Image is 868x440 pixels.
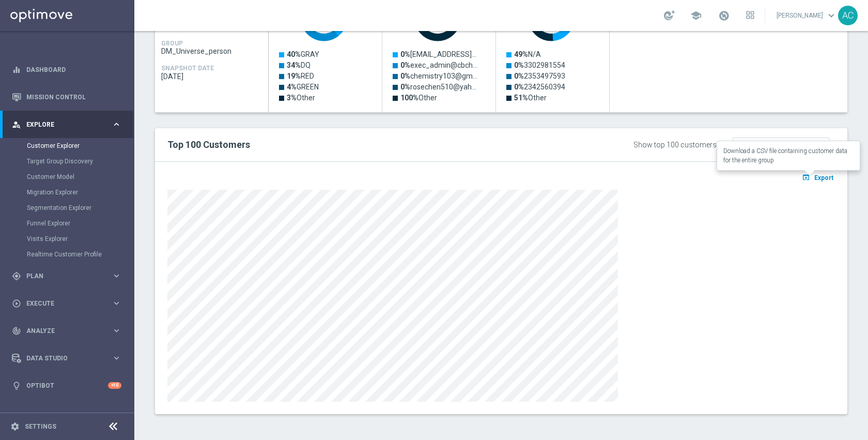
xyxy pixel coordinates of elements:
[400,72,410,80] tspan: 0%
[11,120,122,129] button: person_search Explore keyboard_arrow_right
[26,328,112,334] span: Analyze
[514,72,524,80] tspan: 0%
[514,61,565,69] text: 3302981554
[287,83,297,91] tspan: 4%
[514,50,528,58] tspan: 49%
[161,65,214,72] h4: SNAPSHOT DATE
[27,247,133,262] div: Realtime Customer Profile
[11,93,122,101] button: Mission Control
[400,83,410,91] tspan: 0%
[11,354,122,362] button: Data Studio keyboard_arrow_right
[287,94,297,102] tspan: 3%
[12,65,21,74] i: equalizer
[25,423,56,430] a: Settings
[12,83,121,111] div: Mission Control
[287,50,301,58] tspan: 40%
[287,83,319,91] text: GREEN
[12,56,121,83] div: Dashboard
[27,200,133,216] div: Segmentation Explorer
[27,157,107,165] a: Target Group Discovery
[26,56,121,83] a: Dashboard
[12,372,121,399] div: Optibot
[27,185,133,200] div: Migration Explorer
[514,94,528,102] tspan: 51%
[26,83,121,111] a: Mission Control
[514,61,524,69] tspan: 0%
[11,66,122,74] button: equalizer Dashboard
[27,142,107,150] a: Customer Explorer
[27,250,107,259] a: Realtime Customer Profile
[514,94,547,102] text: Other
[27,138,133,154] div: Customer Explorer
[400,94,419,102] tspan: 100%
[400,72,477,80] text: chemistry103@gm…
[26,300,112,307] span: Execute
[287,72,314,80] text: RED
[26,355,112,361] span: Data Studio
[400,50,410,58] tspan: 0%
[27,154,133,169] div: Target Group Discovery
[26,372,108,399] a: Optibot
[112,353,121,363] i: keyboard_arrow_right
[400,61,410,69] tspan: 0%
[108,382,121,389] div: +10
[287,94,315,102] text: Other
[11,382,122,390] button: lightbulb Optibot +10
[690,10,702,21] span: school
[112,298,121,308] i: keyboard_arrow_right
[514,83,524,91] tspan: 0%
[514,83,565,91] text: 2342560394
[27,235,107,243] a: Visits Explorer
[287,61,301,69] tspan: 34%
[11,272,122,280] button: gps_fixed Plan keyboard_arrow_right
[12,299,112,308] div: Execute
[12,326,21,336] i: track_changes
[287,50,319,58] text: GRAY
[27,173,107,181] a: Customer Model
[12,299,21,308] i: play_circle_outline
[400,83,476,91] text: rosechen510@yah…
[112,119,121,129] i: keyboard_arrow_right
[400,94,437,102] text: Other
[838,6,858,25] div: AC
[800,171,835,184] button: open_in_browser Export
[167,139,550,151] h2: Top 100 Customers
[26,273,112,279] span: Plan
[27,219,107,227] a: Funnel Explorer
[12,120,112,129] div: Explore
[161,40,183,47] h4: GROUP
[826,10,837,21] span: keyboard_arrow_down
[27,216,133,231] div: Funnel Explorer
[814,174,833,181] span: Export
[12,354,112,363] div: Data Studio
[514,50,541,58] text: N/A
[11,299,122,308] button: play_circle_outline Execute keyboard_arrow_right
[27,231,133,247] div: Visits Explorer
[12,120,21,129] i: person_search
[514,72,565,80] text: 2353497593
[400,61,477,69] text: exec_admin@cbch…
[27,204,107,212] a: Segmentation Explorer
[12,271,21,281] i: gps_fixed
[26,122,112,128] span: Explore
[27,188,107,196] a: Migration Explorer
[12,381,21,390] i: lightbulb
[776,8,838,23] a: [PERSON_NAME]keyboard_arrow_down
[400,50,476,58] text: [EMAIL_ADDRESS]…
[12,326,112,336] div: Analyze
[12,271,112,281] div: Plan
[633,141,726,149] div: Show top 100 customers by
[287,72,301,80] tspan: 19%
[287,61,311,69] text: DQ
[112,326,121,336] i: keyboard_arrow_right
[802,173,813,181] i: open_in_browser
[11,327,122,335] button: track_changes Analyze keyboard_arrow_right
